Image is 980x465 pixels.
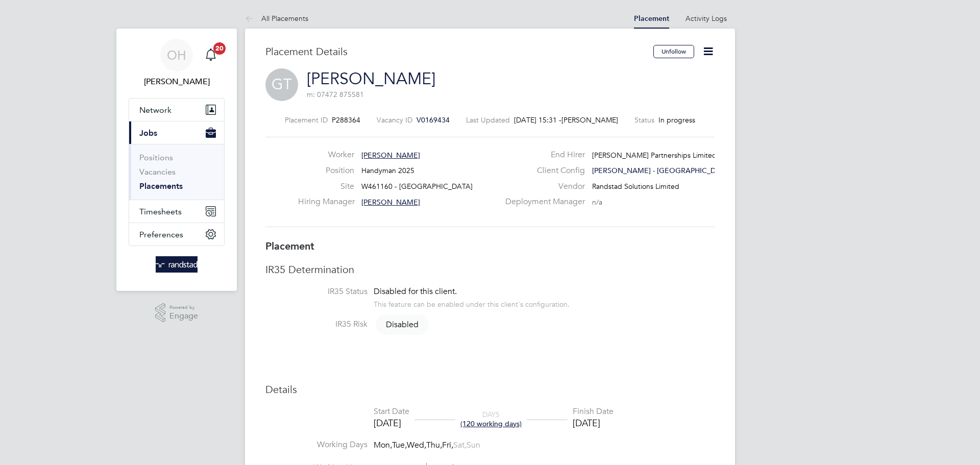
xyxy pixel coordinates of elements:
[658,115,695,125] span: In progress
[129,223,224,246] button: Preferences
[139,105,171,115] span: Network
[499,165,585,176] label: Client Config
[361,166,414,175] span: Handyman 2025
[460,419,522,428] span: (120 working days)
[377,115,412,125] label: Vacancy ID
[466,115,510,125] label: Last Updated
[307,69,435,89] a: [PERSON_NAME]
[245,14,308,23] a: All Placements
[213,42,226,55] span: 20
[561,115,618,125] span: [PERSON_NAME]
[265,319,367,330] label: IR35 Risk
[685,14,727,23] a: Activity Logs
[592,151,717,160] span: [PERSON_NAME] Partnerships Limited
[499,150,585,160] label: End Hirer
[265,68,298,101] span: GT
[139,128,157,138] span: Jobs
[298,150,354,160] label: Worker
[573,417,614,429] div: [DATE]
[467,440,480,450] span: Sun
[653,45,694,58] button: Unfollow
[298,181,354,192] label: Site
[139,207,182,216] span: Timesheets
[167,48,186,62] span: OH
[265,45,646,58] h3: Placement Details
[499,197,585,207] label: Deployment Manager
[332,115,360,125] span: P288364
[374,440,392,450] span: Mon,
[265,240,314,252] b: Placement
[129,39,225,88] a: OH[PERSON_NAME]
[139,230,183,239] span: Preferences
[634,14,669,23] a: Placement
[129,200,224,223] button: Timesheets
[361,182,473,191] span: W461160 - [GEOGRAPHIC_DATA]
[155,303,199,323] a: Powered byEngage
[265,439,367,450] label: Working Days
[361,198,420,207] span: [PERSON_NAME]
[129,256,225,273] a: Go to home page
[129,144,224,200] div: Jobs
[298,165,354,176] label: Position
[455,410,527,428] div: DAYS
[392,440,407,450] span: Tue,
[514,115,561,125] span: [DATE] 15:31 -
[156,256,198,273] img: randstad-logo-retina.png
[426,440,442,450] span: Thu,
[129,76,225,88] span: Oliver Hunka
[592,198,602,207] span: n/a
[298,197,354,207] label: Hiring Manager
[307,90,364,99] span: m: 07472 875581
[374,286,457,297] span: Disabled for this client.
[442,440,453,450] span: Fri,
[374,406,409,417] div: Start Date
[265,383,715,396] h3: Details
[265,286,367,297] label: IR35 Status
[416,115,450,125] span: V0169434
[285,115,328,125] label: Placement ID
[129,121,224,144] button: Jobs
[169,312,198,321] span: Engage
[376,314,429,335] span: Disabled
[374,297,570,309] div: This feature can be enabled under this client's configuration.
[169,303,198,312] span: Powered by
[592,166,730,175] span: [PERSON_NAME] - [GEOGRAPHIC_DATA]
[592,182,679,191] span: Randstad Solutions Limited
[573,406,614,417] div: Finish Date
[139,167,176,177] a: Vacancies
[139,181,183,191] a: Placements
[634,115,654,125] label: Status
[139,153,173,162] a: Positions
[201,39,221,71] a: 20
[361,151,420,160] span: [PERSON_NAME]
[129,99,224,121] button: Network
[116,29,237,291] nav: Main navigation
[407,440,426,450] span: Wed,
[499,181,585,192] label: Vendor
[453,440,467,450] span: Sat,
[374,417,409,429] div: [DATE]
[265,263,715,276] h3: IR35 Determination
